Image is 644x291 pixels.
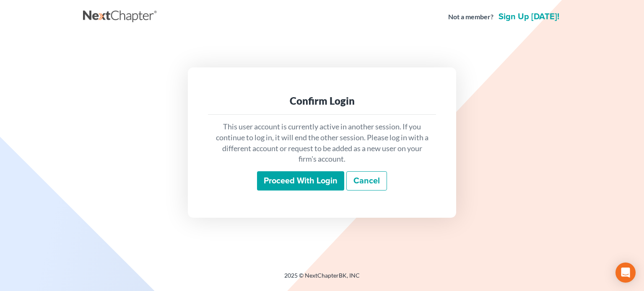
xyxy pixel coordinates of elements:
input: Proceed with login [257,171,344,191]
a: Cancel [346,171,387,191]
a: Sign up [DATE]! [497,13,561,21]
p: This user account is currently active in another session. If you continue to log in, it will end ... [215,121,429,165]
div: Open Intercom Messenger [615,263,636,283]
div: 2025 © NextChapterBK, INC [83,271,561,286]
div: Confirm Login [215,94,429,108]
strong: Not a member? [448,12,493,22]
